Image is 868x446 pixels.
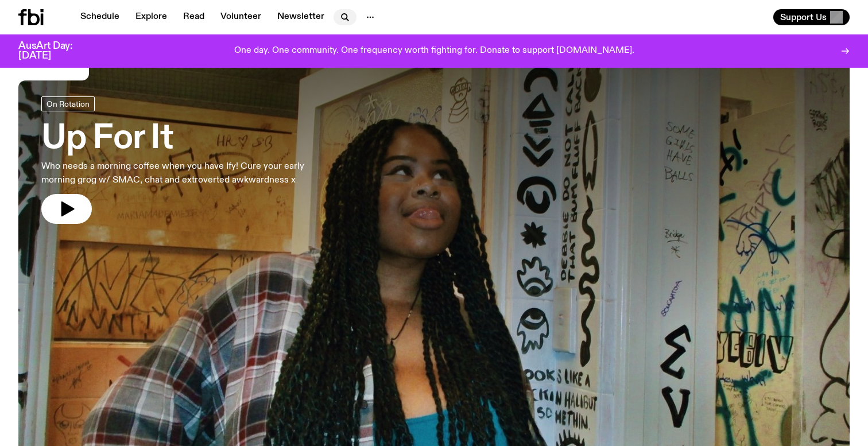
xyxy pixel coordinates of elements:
span: Support Us [780,12,827,22]
a: On Rotation [41,96,95,111]
a: Newsletter [270,9,331,25]
span: On Air [38,59,76,69]
a: Schedule [73,9,126,25]
h3: AusArt Day: [DATE] [18,41,92,61]
h3: Up For It [41,123,335,155]
a: Volunteer [214,9,268,25]
a: Read [176,9,211,25]
p: One day. One community. One frequency worth fighting for. Donate to support [DOMAIN_NAME]. [234,46,634,56]
span: On Rotation [46,99,90,108]
p: Who needs a morning coffee when you have Ify! Cure your early morning grog w/ SMAC, chat and extr... [41,160,335,187]
button: Support Us [773,9,850,25]
a: Up For ItWho needs a morning coffee when you have Ify! Cure your early morning grog w/ SMAC, chat... [41,96,335,224]
a: Explore [129,9,174,25]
